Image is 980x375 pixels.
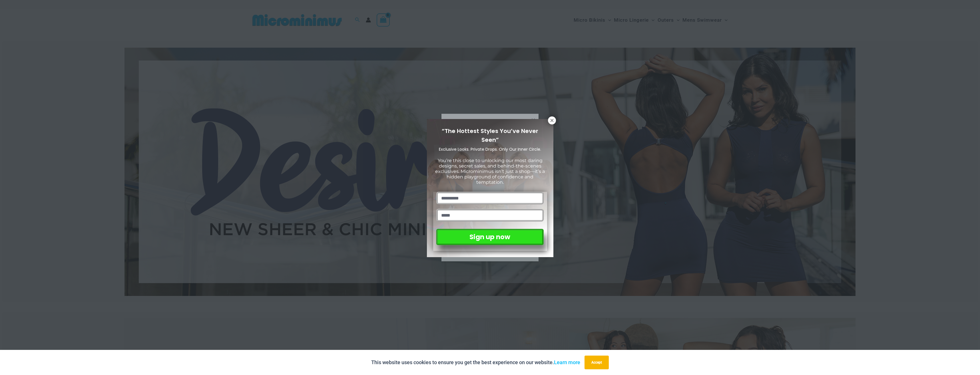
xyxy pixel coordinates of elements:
[554,359,580,365] a: Learn more
[371,358,580,367] p: This website uses cookies to ensure you get the best experience on our website.
[435,158,545,185] span: You’re this close to unlocking our most daring designs, secret sales, and behind-the-scenes exclu...
[442,127,538,144] span: “The Hottest Styles You’ve Never Seen”
[439,146,541,152] span: Exclusive Looks. Private Drops. Only Our Inner Circle.
[436,229,543,245] button: Sign up now
[548,116,556,124] button: Close
[585,356,609,369] button: Accept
